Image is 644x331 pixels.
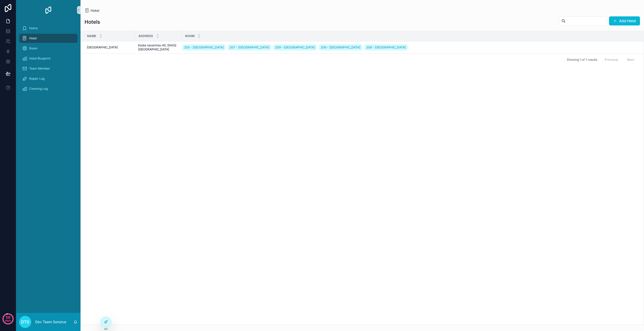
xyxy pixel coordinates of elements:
[182,43,637,51] a: 205 - [GEOGRAPHIC_DATA]207 - [GEOGRAPHIC_DATA]209 - [GEOGRAPHIC_DATA]206 - [GEOGRAPHIC_DATA]208 -...
[366,45,406,49] span: 208 - [GEOGRAPHIC_DATA]
[29,56,50,61] span: Hotel Blueprint
[567,58,597,62] span: Showing 1 of 1 results
[228,44,271,50] a: 207 - [GEOGRAPHIC_DATA]
[19,34,77,43] a: Hotel
[87,45,118,49] span: [GEOGRAPHIC_DATA]
[91,8,99,13] span: Hotel
[182,44,226,50] a: 205 - [GEOGRAPHIC_DATA]
[5,317,11,324] p: days
[29,67,50,71] span: Team Member
[184,45,224,49] span: 205 - [GEOGRAPHIC_DATA]
[609,16,640,25] button: Add Hotel
[35,319,66,324] p: Dev Team Sonorus
[19,64,77,73] a: Team Member
[16,20,80,100] div: scrollable content
[87,45,132,49] a: [GEOGRAPHIC_DATA]
[29,36,37,40] span: Hotel
[85,8,99,13] a: Hotel
[85,18,100,25] h1: Hotels
[19,24,77,33] a: Home
[19,44,77,53] a: Room
[19,54,77,63] a: Hotel Blueprint
[44,6,52,14] img: App logo
[6,315,10,320] p: 56
[29,46,37,50] span: Room
[275,45,315,49] span: 209 - [GEOGRAPHIC_DATA]
[19,74,77,83] a: Repair Log
[319,44,362,50] a: 206 - [GEOGRAPHIC_DATA]
[29,77,45,81] span: Repair Log
[364,44,408,50] a: 208 - [GEOGRAPHIC_DATA]
[138,43,179,51] a: Kosta navarinou 45, 55432 [GEOGRAPHIC_DATA]
[87,34,96,38] span: Name
[19,84,77,93] a: Cleaning Log
[321,45,360,49] span: 206 - [GEOGRAPHIC_DATA]
[185,34,194,38] span: Room
[230,45,269,49] span: 207 - [GEOGRAPHIC_DATA]
[29,26,38,30] span: Home
[138,34,153,38] span: Address
[21,319,29,325] span: DTS
[273,44,317,50] a: 209 - [GEOGRAPHIC_DATA]
[29,87,48,91] span: Cleaning Log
